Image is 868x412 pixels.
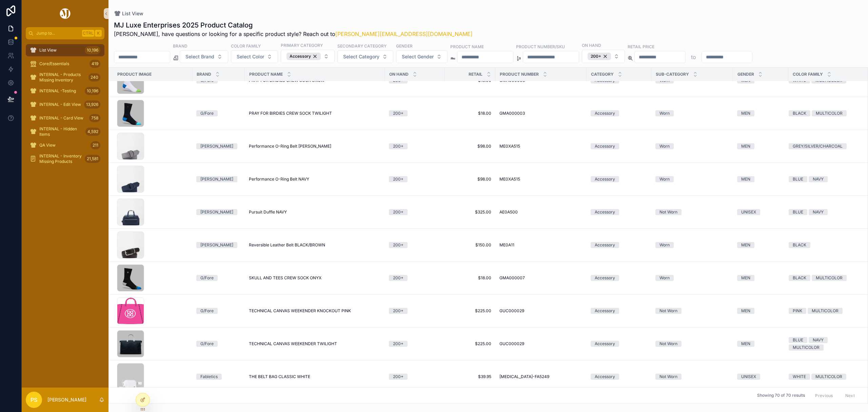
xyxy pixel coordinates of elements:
[793,176,803,182] div: BLUE
[655,341,729,347] a: Not Worn
[813,337,824,343] div: NAVY
[26,153,104,165] a: INTERNAL - Inventory Missing Products21,581
[89,114,100,122] div: 758
[757,393,805,398] span: Showing 70 of 70 results
[655,110,729,116] a: Worn
[26,98,104,111] a: INTERNAL - Edit View13,926
[122,10,143,17] span: List View
[249,209,381,215] a: Pursuit Duffle NAVY
[582,42,601,48] label: On Hand
[449,111,491,116] a: $18.00
[389,72,409,77] span: On Hand
[343,53,379,60] span: Select Category
[185,53,214,60] span: Select Brand
[85,46,100,54] div: 10,196
[173,43,188,49] label: Brand
[281,50,335,63] button: Select Button
[249,275,381,281] a: SKULL AND TEES CREW SOCK ONYX
[39,126,83,137] span: INTERNAL - Hidden Items
[449,209,491,215] a: $325.00
[813,209,824,215] div: NAVY
[595,242,615,248] div: Accessory
[789,143,863,149] a: GREY/SILVER/CHARCOAL
[595,209,615,215] div: Accessory
[84,100,100,109] div: 13,926
[249,341,381,347] a: TECHNICAL CANVAS WEEKENDER TWILIGHT
[389,341,440,347] a: 200+
[591,242,647,248] a: Accessory
[389,308,440,314] a: 200+
[393,242,403,248] div: 200+
[628,43,654,50] label: Retail Price
[656,72,689,77] span: Sub-Category
[591,341,647,347] a: Accessory
[499,176,520,182] span: ME0XA515
[85,155,100,163] div: 21,581
[789,337,863,351] a: BLUENAVYMULTICOLOR
[741,341,750,347] div: MEN
[659,242,670,248] div: Worn
[793,110,806,116] div: BLACK
[659,176,670,182] div: Worn
[200,209,233,215] div: [PERSON_NAME]
[499,275,525,281] span: GMA000007
[26,71,104,83] a: INTERNAL - Products Missing Inventory240
[200,308,214,314] div: G/Fore
[816,275,843,281] div: MULTICOLOR
[196,275,241,281] a: G/Fore
[449,308,491,314] a: $225.00
[499,341,583,347] a: GUC000029
[231,43,261,49] label: Color Family
[249,72,283,77] span: Product Name
[815,374,842,380] div: MULTICOLOR
[249,111,381,116] a: PRAY FOR BIRDIES CREW SOCK TWILIGHT
[200,242,233,248] div: [PERSON_NAME]
[582,50,625,63] button: Select Button
[737,341,784,347] a: MEN
[789,110,863,116] a: BLACKMULTICOLOR
[249,242,381,248] a: Reversible Leather Belt BLACK/BROWN
[389,275,440,281] a: 200+
[741,209,756,215] div: UNISEX
[789,308,863,314] a: PINKMULTICOLOR
[396,43,413,49] label: Gender
[499,308,524,314] span: GUC000029
[26,139,104,151] a: QA View211
[249,111,332,116] span: PRAY FOR BIRDIES CREW SOCK TWILIGHT
[659,374,677,380] div: Not Worn
[737,110,784,116] a: MEN
[231,50,278,63] button: Select Button
[196,341,241,347] a: G/Fore
[499,242,583,248] a: ME0A11
[26,58,104,70] a: Core/Essentials419
[499,242,514,248] span: ME0A11
[85,87,100,95] div: 10,196
[249,374,381,379] a: THE BELT BAG CLASSIC WHITE
[737,143,784,149] a: MEN
[249,144,381,149] a: Performance O-Ring Belt [PERSON_NAME]
[96,31,101,36] span: K
[793,337,803,343] div: BLUE
[393,176,403,182] div: 200+
[737,242,784,248] a: MEN
[449,341,491,347] span: $225.00
[591,209,647,215] a: Accessory
[741,110,750,116] div: MEN
[249,176,381,182] a: Performance O-Ring Belt NAVY
[91,141,100,149] div: 211
[789,275,863,281] a: BLACKMULTICOLOR
[789,374,863,380] a: WHITEMULTICOLOR
[31,396,37,404] span: PS
[449,374,491,379] span: $39.95
[789,242,863,248] a: BLACK
[595,308,615,314] div: Accessory
[249,144,331,149] span: Performance O-Ring Belt [PERSON_NAME]
[449,176,491,182] a: $98.00
[393,110,403,116] div: 200+
[595,176,615,182] div: Accessory
[196,374,241,380] a: Fabletics
[813,176,824,182] div: NAVY
[114,30,473,38] span: [PERSON_NAME], have questions or looking for a specific product style? Reach out to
